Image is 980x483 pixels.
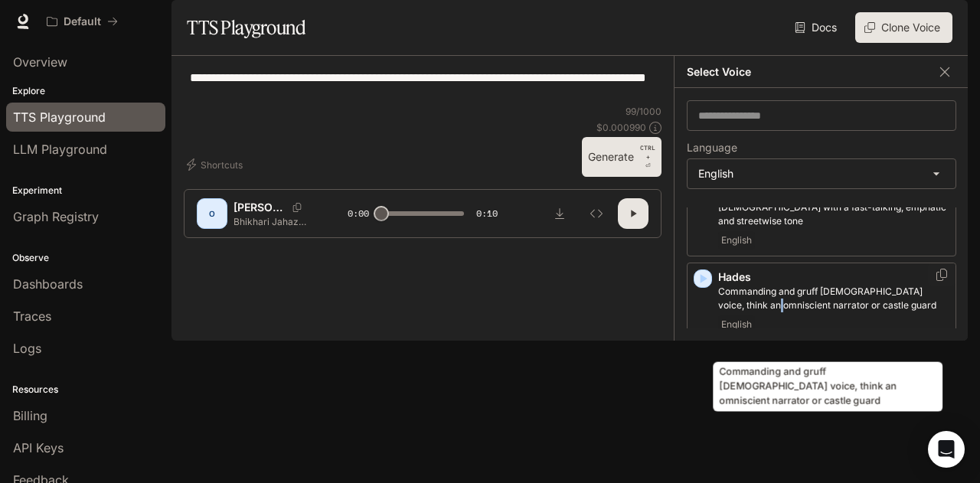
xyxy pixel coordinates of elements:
[928,431,965,468] div: Open Intercom Messenger
[718,269,949,285] p: Hades
[596,121,646,134] p: $ 0.000990
[640,143,655,171] p: ⏎
[687,142,737,153] p: Language
[640,143,655,162] p: CTRL +
[582,137,661,177] button: GenerateCTRL +⏎
[718,201,949,228] p: Male with a fast-talking, emphatic and streetwise tone
[40,6,125,37] button: All workspaces
[934,269,949,281] button: Copy Voice ID
[713,362,942,412] div: Commanding and gruff [DEMOGRAPHIC_DATA] voice, think an omniscient narrator or castle guard
[718,285,949,312] p: Commanding and gruff male voice, think an omniscient narrator or castle guard
[718,315,755,334] span: English
[688,159,955,188] div: English
[187,12,305,43] h1: TTS Playground
[476,206,498,221] span: 0:10
[286,203,308,212] button: Copy Voice ID
[792,12,843,43] a: Docs
[234,215,311,228] p: Bhikhari Jahaz Mein Betha To Sab Ne Mazaq Uraya | Haqeeqat Jaan Kar Sab Hairan [PERSON_NAME] – Sa...
[64,15,101,28] p: Default
[544,198,575,229] button: Download audio
[234,200,286,215] p: [PERSON_NAME]
[855,12,952,43] button: Clone Voice
[348,206,369,221] span: 0:00
[581,198,612,229] button: Inspect
[200,201,224,226] div: O
[718,231,755,250] span: English
[184,152,249,177] button: Shortcuts
[626,105,661,118] p: 99 / 1000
